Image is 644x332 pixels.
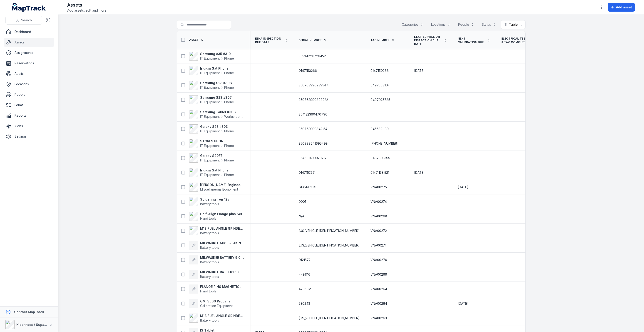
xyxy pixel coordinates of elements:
span: [DATE] [458,302,468,305]
a: MILWAUKEE BATTERY 5.0 AHBattery tools [189,255,244,264]
span: VNA00271 [370,243,386,248]
span: IT Equipment [200,173,220,177]
a: M18 FUEL ANGLE GRINDER 125MM KIT 2B 5AH FC CASEBattery tools [189,226,244,235]
span: Phone [224,71,234,75]
a: Serial Number [299,38,327,42]
span: VNA00275 [370,185,387,189]
strong: MILWAUKEE BATTERY 5.0 AH [200,255,244,260]
a: Next Calibration Due [458,37,490,44]
a: Samsung S23 #308IT EquipmentPhone [189,81,234,90]
strong: Iridium Sat Phone [200,66,234,71]
span: 354132360470796 [299,112,327,117]
span: 0001 [299,199,306,204]
span: EEHA Inspection Due Date [255,37,283,44]
a: Electrical Test & Tag Complete [501,37,534,44]
button: Table [501,20,526,29]
span: VNA00263 [370,316,387,320]
span: Calibration Equipment [200,304,233,308]
span: IT Equipment [200,143,220,148]
a: Asset [189,38,204,42]
span: IT Equipment [200,100,220,104]
strong: M18 FUEL ANGLE GRINDER 125MM KIT 2B 5AH FC CASE [200,226,244,231]
span: IT Equipment [200,129,220,133]
a: Iridium Sat PhoneIT EquipmentPhone [189,168,234,177]
span: 0456821189 [370,127,389,131]
h2: Assets [67,2,107,8]
span: VNA00269 [370,272,387,277]
a: [PERSON_NAME] Engineering Valve 1" NPTMiscellaneous Equipment [189,183,244,192]
strong: Kleenheat / Supagas [16,323,50,327]
span: [DATE] [458,185,468,189]
strong: Galaxy S23 #303 [200,124,234,129]
a: MapTrack [12,3,46,12]
span: [PHONE_NUMBER] [370,141,398,146]
span: Phone [224,129,234,133]
a: Samsung A35 #310IT EquipmentPhone [189,52,234,61]
time: 31/07/2026, 12:00:00 am [458,185,468,189]
span: [US_VEHICLE_IDENTIFICATION_NUMBER] [299,316,360,320]
a: Audits [4,69,54,78]
strong: Samsung S23 #307 [200,95,234,100]
button: Locations [428,20,453,29]
a: Assignments [4,48,54,57]
strong: Samsung S23 #308 [200,81,234,85]
strong: Self-Align Flange pins Set [200,212,242,216]
strong: STORES PHONE [200,139,234,143]
a: MILWAUKEE BATTERY 5.0AHBattery tools [189,270,244,279]
a: Iridium Sat PhoneIT EquipmentPhone [189,66,234,75]
a: Forms [4,101,54,110]
span: Phone [224,56,234,61]
span: IT Equipment [200,56,220,61]
strong: Iridium Sat Phone [200,168,234,173]
button: People [455,20,477,29]
span: Battery tools [200,275,219,279]
strong: MILWAUKEE BATTERY 5.0AH [200,270,244,274]
span: Hand tools [200,289,216,293]
span: 42050M [299,287,311,291]
span: 530248 [299,301,310,306]
span: [US_VEHICLE_IDENTIFICATION_NUMBER] [299,243,360,248]
a: Next Service or Inspection Due Date [414,35,447,46]
span: 350763990842154 [299,127,327,131]
a: Locations [4,80,54,89]
strong: Samsung A35 #310 [200,52,234,56]
span: [DATE] [414,69,425,73]
a: Alerts [4,121,54,131]
span: Battery tools [200,246,219,249]
span: VNA00264 [370,287,387,291]
span: VNA00272 [370,229,387,233]
strong: [PERSON_NAME] Engineering Valve 1" NPT [200,183,244,187]
span: 4481116 [299,272,310,277]
a: Self-Align Flange pins SetHand tools [189,212,242,221]
a: GMI 3500 PropaneCalibration Equipment [189,299,233,308]
a: People [4,90,54,99]
span: Phone [224,100,234,104]
span: Search [21,18,32,23]
a: Galaxy S23 #303IT EquipmentPhone [189,124,234,133]
a: MILWAUKEE M18 BREAKING DIE GRINDERBattery tools [189,241,244,250]
span: 0147150266 [299,68,317,73]
span: VNA00268 [370,214,387,219]
span: 350763990898222 [299,98,328,102]
span: Hand tools [200,216,216,220]
span: Tag Number [370,38,390,42]
strong: M18 FUEL ANGLE GRINDER 125MM KIT 2B 5AH FC CASE [200,314,244,318]
span: 0407925785 [370,98,390,102]
span: Next Calibration Due [458,37,485,44]
span: Add assets, edit and more. [67,8,107,13]
span: 0147 153 521 [370,170,389,175]
span: 9121572 [299,258,311,262]
span: Workshop Tablets [224,114,244,119]
span: Battery tools [200,260,219,264]
time: 01/09/2025, 12:00:00 am [414,68,425,73]
span: 0147153521 [299,170,316,175]
span: N/A [299,214,304,219]
span: VNA00274 [370,199,387,204]
span: Miscellaneous Equipment [200,187,238,191]
span: Battery tools [200,318,219,322]
span: IT Equipment [200,71,220,75]
span: IT Equipment [200,85,220,90]
span: Battery tools [200,231,219,235]
a: Galaxy S20FEIT EquipmentPhone [189,153,234,163]
button: Add asset [608,3,635,12]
